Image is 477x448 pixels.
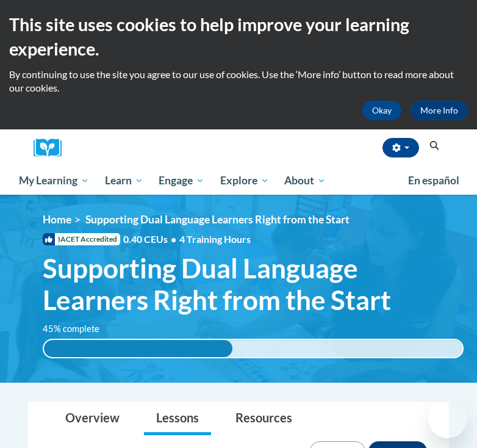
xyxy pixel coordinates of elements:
[105,173,143,188] span: Learn
[159,173,204,188] span: Engage
[97,167,151,195] a: Learn
[284,173,326,188] span: About
[425,139,443,153] button: Search
[428,399,467,438] iframe: Button to launch messaging window
[34,139,70,157] a: Cox Campus
[34,139,70,157] img: Logo brand
[44,340,232,357] div: 45% complete
[277,167,334,195] a: About
[151,167,212,195] a: Engage
[171,233,176,245] span: •
[382,138,419,157] button: Account Settings
[9,68,468,95] p: By continuing to use the site you agree to our use of cookies. Use the ‘More info’ button to read...
[223,403,304,435] a: Resources
[123,233,179,246] span: 0.40 CEUs
[220,173,269,188] span: Explore
[19,173,89,188] span: My Learning
[362,101,401,120] button: Okay
[408,174,459,187] span: En español
[9,12,468,62] h2: This site uses cookies to help improve your learning experience.
[10,167,467,195] div: Main menu
[53,403,132,435] a: Overview
[85,213,350,226] span: Supporting Dual Language Learners Right from the Start
[144,403,211,435] a: Lessons
[43,322,113,336] label: 45% complete
[43,252,464,317] span: Supporting Dual Language Learners Right from the Start
[43,213,71,226] a: Home
[400,168,467,193] a: En español
[411,101,468,120] a: More Info
[11,167,97,195] a: My Learning
[212,167,277,195] a: Explore
[43,233,120,245] span: IACET Accredited
[179,233,251,245] span: 4 Training Hours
